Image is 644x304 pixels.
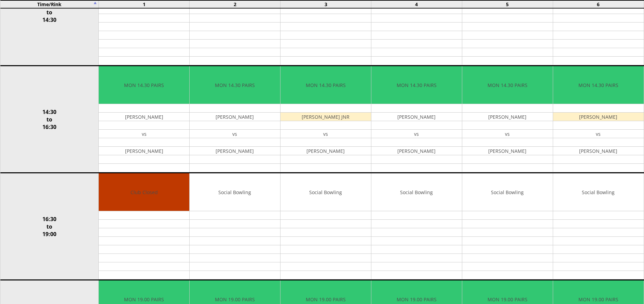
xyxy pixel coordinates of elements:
[99,66,189,104] td: MON 14.30 PAIRS
[280,130,371,138] td: vs
[371,66,462,104] td: MON 14.30 PAIRS
[462,113,553,121] td: [PERSON_NAME]
[553,173,644,211] td: Social Bowling
[0,0,99,8] td: Time/Rink
[553,130,644,138] td: vs
[371,173,462,211] td: Social Bowling
[553,147,644,155] td: [PERSON_NAME]
[99,147,189,155] td: [PERSON_NAME]
[190,130,280,138] td: vs
[99,173,189,211] td: Club Closed
[462,147,553,155] td: [PERSON_NAME]
[371,0,462,8] td: 4
[99,130,189,138] td: vs
[190,147,280,155] td: [PERSON_NAME]
[190,113,280,121] td: [PERSON_NAME]
[371,147,462,155] td: [PERSON_NAME]
[462,66,553,104] td: MON 14.30 PAIRS
[553,0,644,8] td: 6
[553,113,644,121] td: [PERSON_NAME]
[99,113,189,121] td: [PERSON_NAME]
[0,173,99,280] td: 16:30 to 19:00
[280,173,371,211] td: Social Bowling
[190,173,280,211] td: Social Bowling
[553,66,644,104] td: MON 14.30 PAIRS
[280,0,371,8] td: 3
[280,113,371,121] td: [PERSON_NAME] JNR
[371,130,462,138] td: vs
[190,66,280,104] td: MON 14.30 PAIRS
[99,0,190,8] td: 1
[462,173,553,211] td: Social Bowling
[0,66,99,173] td: 14:30 to 16:30
[462,0,553,8] td: 5
[462,130,553,138] td: vs
[371,113,462,121] td: [PERSON_NAME]
[280,66,371,104] td: MON 14.30 PAIRS
[280,147,371,155] td: [PERSON_NAME]
[190,0,280,8] td: 2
